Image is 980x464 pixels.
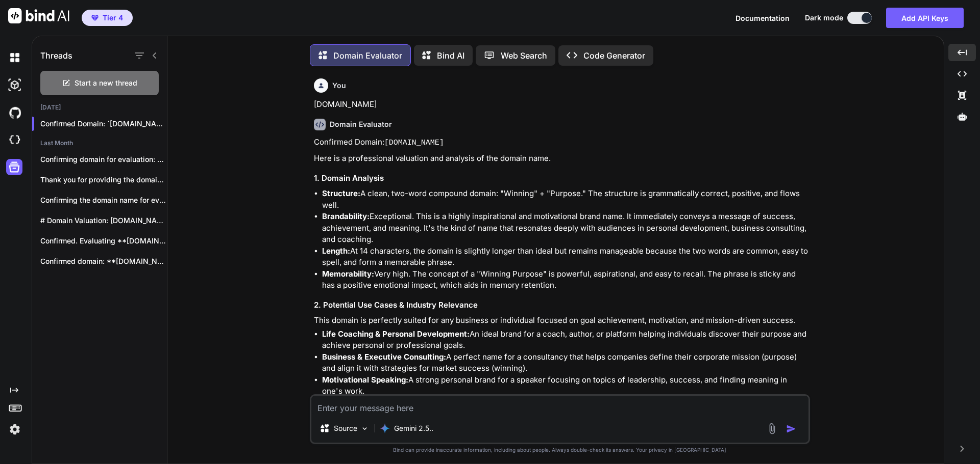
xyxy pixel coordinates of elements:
[322,375,408,385] strong: Motivational Speaking:
[886,8,964,28] button: Add API Keys
[322,352,446,362] strong: Business & Executive Consulting:
[40,154,167,165] p: Confirming domain for evaluation: **[DOMAIN_NAME]** Here is...
[32,103,167,112] h2: [DATE]
[322,211,808,245] li: Exceptional. This is a highly inspirational and motivational brand name. It immediately conveys a...
[40,119,167,129] p: Confirmed Domain: `[DOMAIN_NAME]` Here...
[40,195,167,205] p: Confirming the domain name for evaluation: **[DOMAIN_NAME]**...
[322,329,808,351] li: An ideal brand for a coach, author, or platform helping individuals discover their purpose and ac...
[384,139,444,147] code: [DOMAIN_NAME]
[786,424,796,434] img: icon
[437,49,464,62] p: Bind AI
[322,269,374,279] strong: Memorability:
[322,245,808,268] li: At 14 characters, the domain is slightly longer than ideal but remains manageable because the two...
[91,15,99,21] img: premium
[322,188,360,198] strong: Structure:
[40,49,72,62] h1: Threads
[766,423,778,434] img: attachment
[583,49,645,62] p: Code Generator
[322,351,808,374] li: A perfect name for a consultancy that helps companies define their corporate mission (purpose) an...
[394,423,433,433] p: Gemini 2.5..
[6,76,23,94] img: darkAi-studio
[501,49,547,62] p: Web Search
[6,104,23,121] img: githubDark
[314,299,808,311] h3: 2. Potential Use Cases & Industry Relevance
[40,175,167,185] p: Thank you for providing the domain name...
[322,211,370,221] strong: Brandability:
[8,8,69,23] img: Bind AI
[334,423,357,433] p: Source
[736,14,790,22] span: Documentation
[314,153,808,165] p: Here is a professional valuation and analysis of the domain name.
[32,139,167,147] h2: Last Month
[40,256,167,266] p: Confirmed domain: **[DOMAIN_NAME]** Here is a professional...
[314,173,808,184] h3: 1. Domain Analysis
[6,131,23,149] img: cloudideIcon
[314,99,808,111] p: [DOMAIN_NAME]
[103,13,123,23] span: Tier 4
[6,421,23,438] img: settings
[380,423,390,433] img: Gemini 2.5 Pro
[6,49,23,66] img: darkChat
[82,10,133,26] button: premiumTier 4
[360,424,369,433] img: Pick Models
[40,215,167,226] p: # Domain Valuation: [DOMAIN_NAME] ## Analysis -...
[805,13,843,23] span: Dark mode
[322,246,350,256] strong: Length:
[40,236,167,246] p: Confirmed. Evaluating **[DOMAIN_NAME]**. *** ### **Domain Name...
[322,188,808,211] li: A clean, two-word compound domain: "Winning" + "Purpose." The structure is grammatically correct,...
[322,329,470,339] strong: Life Coaching & Personal Development:
[333,49,402,62] p: Domain Evaluator
[75,78,137,88] span: Start a new thread
[322,268,808,291] li: Very high. The concept of a "Winning Purpose" is powerful, aspirational, and easy to recall. The ...
[314,137,808,149] p: Confirmed Domain:
[310,446,810,454] p: Bind can provide inaccurate information, including about people. Always double-check its answers....
[736,13,790,23] button: Documentation
[322,374,808,397] li: A strong personal brand for a speaker focusing on topics of leadership, success, and finding mean...
[314,315,808,326] p: This domain is perfectly suited for any business or individual focused on goal achievement, motiv...
[330,119,392,129] h6: Domain Evaluator
[332,80,346,91] h6: You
